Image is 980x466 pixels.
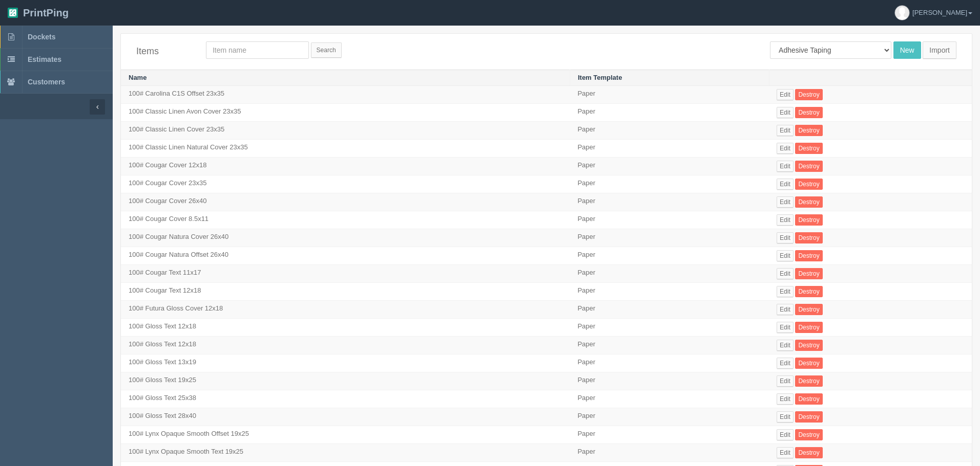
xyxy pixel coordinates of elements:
[129,74,147,81] a: Name
[570,247,769,265] td: Paper
[895,6,909,20] img: avatar_default-7531ab5dedf162e01f1e0bb0964e6a185e93c5c22dfe317fb01d7f8cd2b1632c.jpg
[923,41,956,59] input: Import
[795,375,822,387] a: Destroy
[121,104,570,122] td: 100# Classic Linen Avon Cover 23x35
[121,408,570,426] td: 100# Gloss Text 28x40
[795,179,822,190] a: Destroy
[121,229,570,247] td: 100# Cougar Natura Cover 26x40
[777,179,794,190] a: Edit
[777,322,794,333] a: Edit
[795,286,822,297] a: Destroy
[570,337,769,354] td: Paper
[795,411,822,423] a: Destroy
[121,158,570,175] td: 100# Cougar Cover 12x18
[121,122,570,140] td: 100# Classic Linen Cover 23x35
[795,232,822,243] a: Destroy
[121,86,570,104] td: 100# Carolina C1S Offset 23x35
[570,265,769,283] td: Paper
[121,301,570,319] td: 100# Futura Gloss Cover 12x18
[795,304,822,315] a: Destroy
[795,358,822,369] a: Destroy
[570,104,769,122] td: Paper
[311,42,342,58] input: Search
[8,8,18,18] img: logo-3e63b451c926e2ac314895c53de4908e5d424f24456219fb08d385ab2e579770.png
[795,107,822,118] a: Destroy
[570,140,769,158] td: Paper
[777,232,794,243] a: Edit
[777,107,794,118] a: Edit
[795,250,822,261] a: Destroy
[121,247,570,265] td: 100# Cougar Natura Offset 26x40
[570,408,769,426] td: Paper
[777,429,794,440] a: Edit
[136,47,191,57] h4: Items
[121,265,570,283] td: 100# Cougar Text 11x17
[570,193,769,211] td: Paper
[777,411,794,423] a: Edit
[795,393,822,405] a: Destroy
[121,140,570,158] td: 100# Classic Linen Natural Cover 23x35
[777,393,794,405] a: Edit
[777,214,794,226] a: Edit
[777,161,794,172] a: Edit
[777,196,794,208] a: Edit
[121,283,570,301] td: 100# Cougar Text 12x18
[795,214,822,226] a: Destroy
[121,354,570,372] td: 100# Gloss Text 13x19
[570,372,769,390] td: Paper
[570,211,769,229] td: Paper
[795,143,822,154] a: Destroy
[893,41,921,59] input: New
[570,229,769,247] td: Paper
[570,390,769,408] td: Paper
[121,390,570,408] td: 100# Gloss Text 25x38
[206,41,309,59] input: Item name
[795,268,822,279] a: Destroy
[795,89,822,100] a: Destroy
[28,33,55,41] span: Dockets
[570,426,769,444] td: Paper
[570,158,769,175] td: Paper
[28,78,65,86] span: Customers
[795,196,822,208] a: Destroy
[570,301,769,319] td: Paper
[121,372,570,390] td: 100# Gloss Text 19x25
[570,86,769,104] td: Paper
[777,304,794,315] a: Edit
[795,429,822,440] a: Destroy
[795,447,822,458] a: Destroy
[570,122,769,140] td: Paper
[777,143,794,154] a: Edit
[570,175,769,193] td: Paper
[121,211,570,229] td: 100# Cougar Cover 8.5x11
[570,319,769,337] td: Paper
[777,447,794,458] a: Edit
[28,55,61,63] span: Estimates
[777,286,794,297] a: Edit
[121,337,570,354] td: 100# Gloss Text 12x18
[570,444,769,462] td: Paper
[777,375,794,387] a: Edit
[777,125,794,136] a: Edit
[795,161,822,172] a: Destroy
[795,125,822,136] a: Destroy
[795,340,822,351] a: Destroy
[121,175,570,193] td: 100# Cougar Cover 23x35
[795,322,822,333] a: Destroy
[777,89,794,100] a: Edit
[777,340,794,351] a: Edit
[121,426,570,444] td: 100# Lynx Opaque Smooth Offset 19x25
[777,250,794,261] a: Edit
[121,193,570,211] td: 100# Cougar Cover 26x40
[570,354,769,372] td: Paper
[121,319,570,337] td: 100# Gloss Text 12x18
[121,444,570,462] td: 100# Lynx Opaque Smooth Text 19x25
[777,268,794,279] a: Edit
[578,74,622,81] a: Item Template
[570,283,769,301] td: Paper
[777,358,794,369] a: Edit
